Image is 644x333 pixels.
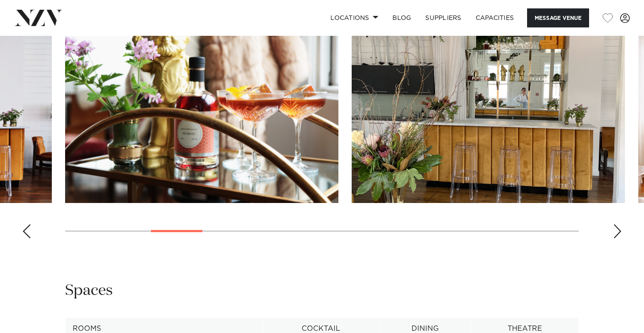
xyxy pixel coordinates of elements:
[65,3,338,203] swiper-slide: 4 / 18
[418,8,468,27] a: SUPPLIERS
[14,10,62,26] img: nzv-logo.png
[469,8,521,27] a: Capacities
[527,8,589,27] button: Message Venue
[65,281,113,301] h2: Spaces
[385,8,418,27] a: BLOG
[323,8,385,27] a: Locations
[352,3,625,203] swiper-slide: 5 / 18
